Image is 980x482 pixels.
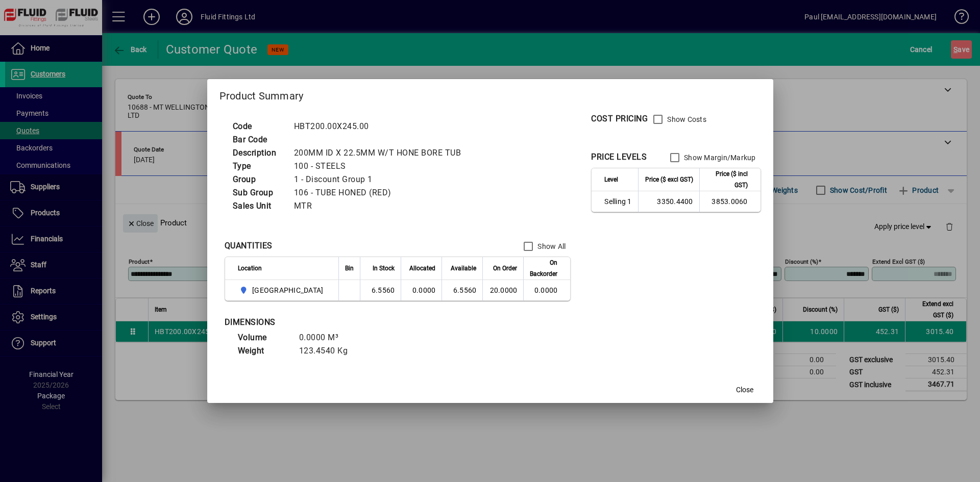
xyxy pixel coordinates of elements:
span: Selling 1 [604,196,631,207]
label: Show All [535,241,566,251]
div: QUANTITIES [225,240,273,252]
td: 100 - STEELS [289,160,474,173]
td: 0.0000 M³ [294,331,360,344]
td: Bar Code [228,133,289,146]
span: Location [238,263,262,274]
span: Bin [345,263,354,274]
span: On Backorder [530,257,557,280]
span: Available [451,263,476,274]
td: MTR [289,199,474,213]
td: Volume [233,331,294,344]
td: 3853.0060 [699,191,761,212]
td: 6.5560 [360,280,401,300]
td: HBT200.00X245.00 [289,120,474,133]
td: Sales Unit [228,199,289,213]
span: [GEOGRAPHIC_DATA] [252,285,323,295]
span: Price ($ excl GST) [645,174,693,185]
div: PRICE LEVELS [591,151,647,163]
label: Show Margin/Markup [682,153,756,163]
td: 200MM ID X 22.5MM W/T HONE BORE TUB [289,146,474,160]
span: In Stock [373,263,395,274]
td: Group [228,173,289,186]
td: Type [228,160,289,173]
td: Description [228,146,289,160]
td: Code [228,120,289,133]
span: Allocated [409,263,435,274]
span: On Order [493,263,517,274]
td: 1 - Discount Group 1 [289,173,474,186]
span: Level [604,174,618,185]
td: 0.0000 [401,280,442,300]
label: Show Costs [665,114,706,124]
button: Close [728,380,761,399]
h2: Product Summary [207,79,773,109]
td: 123.4540 Kg [294,344,360,358]
span: AUCKLAND [238,284,328,296]
td: 106 - TUBE HONED (RED) [289,186,474,199]
div: COST PRICING [591,113,648,125]
div: DIMENSIONS [225,316,480,328]
td: 3350.4400 [638,191,699,212]
span: Price ($ incl GST) [706,168,748,191]
span: Close [736,385,753,395]
td: Weight [233,344,294,358]
td: 6.5560 [442,280,482,300]
span: 20.0000 [490,286,518,294]
td: Sub Group [228,186,289,199]
td: 0.0000 [523,280,570,300]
